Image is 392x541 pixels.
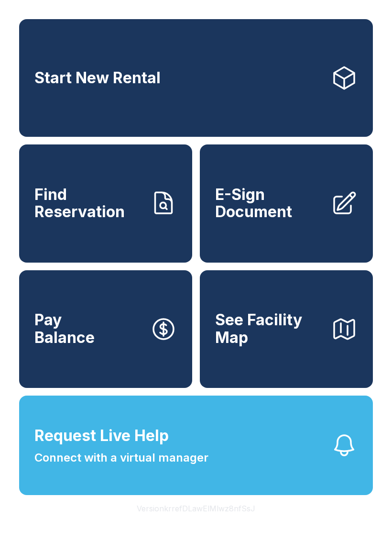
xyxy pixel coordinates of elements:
button: Request Live HelpConnect with a virtual manager [19,396,373,495]
a: Find Reservation [19,144,192,262]
span: E-Sign Document [215,186,323,221]
a: Start New Rental [19,19,373,137]
span: Find Reservation [34,186,142,221]
a: E-Sign Document [200,144,373,262]
span: Pay Balance [34,311,95,346]
button: PayBalance [19,270,192,388]
button: VersionkrrefDLawElMlwz8nfSsJ [129,495,263,522]
span: See Facility Map [215,311,323,346]
span: Connect with a virtual manager [34,449,208,466]
span: Start New Rental [34,69,161,87]
button: See Facility Map [200,270,373,388]
span: Request Live Help [34,424,169,447]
